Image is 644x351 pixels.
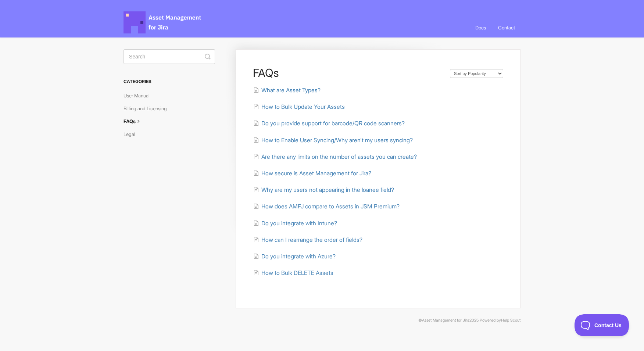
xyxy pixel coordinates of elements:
[261,203,400,210] span: How does AMFJ compare to Assets in JSM Premium?
[261,87,321,94] span: What are Asset Types?
[261,103,345,110] span: How to Bulk Update Your Assets
[480,318,520,323] span: Powered by
[124,115,148,127] a: FAQs
[124,11,202,33] span: Asset Management for Jira Docs
[493,18,520,37] a: Contact
[253,153,417,160] a: Are there any limits on the number of assets you can create?
[253,186,394,193] a: Why are my users not appearing in the loanee field?
[253,269,333,276] a: How to Bulk DELETE Assets
[261,137,413,144] span: How to Enable User Syncing/Why aren't my users syncing?
[253,137,413,144] a: How to Enable User Syncing/Why aren't my users syncing?
[124,49,215,64] input: Search
[261,236,362,243] span: How can I rearrange the order of fields?
[253,87,321,94] a: What are Asset Types?
[124,103,172,114] a: Billing and Licensing
[124,75,215,88] h3: Categories
[253,253,336,260] a: Do you integrate with Azure?
[124,90,155,101] a: User Manual
[261,220,337,227] span: Do you integrate with Intune?
[261,186,394,193] span: Why are my users not appearing in the loanee field?
[422,318,469,323] a: Asset Management for Jira
[253,170,371,177] a: How secure is Asset Management for Jira?
[124,317,520,324] p: © 2025.
[253,66,443,79] h1: FAQs
[261,253,336,260] span: Do you integrate with Azure?
[253,203,400,210] a: How does AMFJ compare to Assets in JSM Premium?
[253,236,362,243] a: How can I rearrange the order of fields?
[575,314,629,336] iframe: Toggle Customer Support
[253,220,337,227] a: Do you integrate with Intune?
[261,269,333,276] span: How to Bulk DELETE Assets
[261,170,371,177] span: How secure is Asset Management for Jira?
[261,120,405,127] span: Do you provide support for barcode/QR code scanners?
[501,318,520,323] a: Help Scout
[124,128,141,140] a: Legal
[253,103,345,110] a: How to Bulk Update Your Assets
[450,69,503,78] select: Page reloads on selection
[470,18,491,37] a: Docs
[261,153,417,160] span: Are there any limits on the number of assets you can create?
[253,120,405,127] a: Do you provide support for barcode/QR code scanners?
